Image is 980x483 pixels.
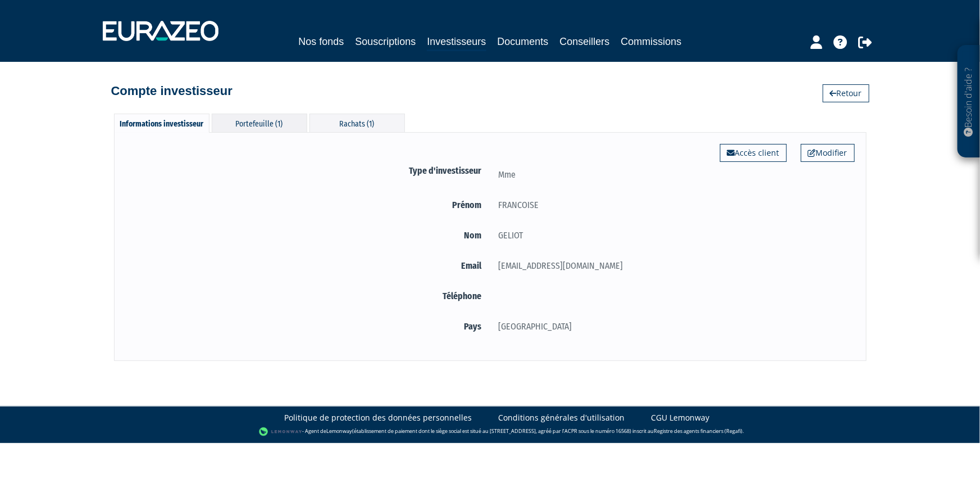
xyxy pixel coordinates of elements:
[498,34,549,49] a: Documents
[560,34,610,49] a: Conseillers
[651,412,710,423] a: CGU Lemonway
[720,144,787,162] a: Accès client
[326,428,352,435] a: Lemonway
[212,114,307,132] div: Portefeuille (1)
[126,319,490,333] label: Pays
[285,412,472,423] a: Politique de protection des données personnelles
[259,426,302,437] img: logo-lemonway.png
[490,168,855,182] div: Mme
[11,426,969,437] div: - Agent de (établissement de paiement dont le siège social est situé au [STREET_ADDRESS], agréé p...
[126,259,490,273] label: Email
[126,164,490,178] label: Type d'investisseur
[114,114,209,133] div: Informations investisseur
[126,198,490,212] label: Prénom
[963,51,976,152] p: Besoin d'aide ?
[499,412,625,423] a: Conditions générales d'utilisation
[103,21,218,41] img: 1732889491-logotype_eurazeo_blanc_rvb.png
[490,319,855,333] div: [GEOGRAPHIC_DATA]
[801,144,855,162] a: Modifier
[490,259,855,273] div: [EMAIL_ADDRESS][DOMAIN_NAME]
[823,84,869,102] a: Retour
[126,228,490,242] label: Nom
[654,428,742,435] a: Registre des agents financiers (Regafi)
[490,198,855,212] div: FRANCOISE
[126,289,490,303] label: Téléphone
[355,34,416,49] a: Souscriptions
[427,34,486,51] a: Investisseurs
[309,114,405,132] div: Rachats (1)
[621,34,682,49] a: Commissions
[490,228,855,242] div: GELIOT
[298,34,344,49] a: Nos fonds
[111,84,233,98] h4: Compte investisseur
